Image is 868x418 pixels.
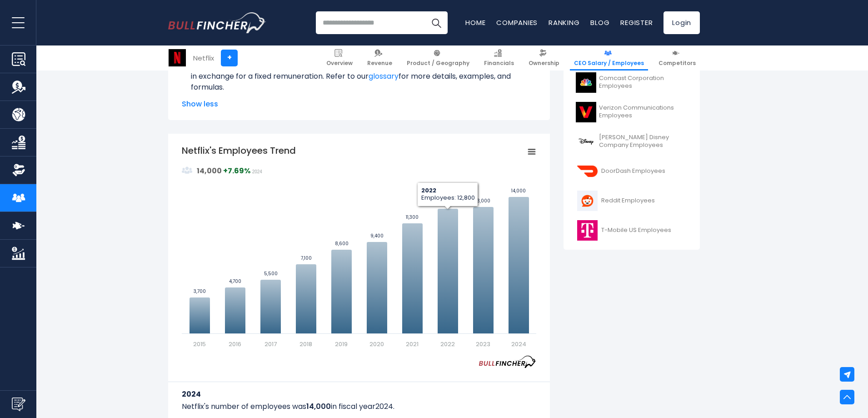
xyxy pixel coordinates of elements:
img: NFLX logo [169,49,186,66]
text: 2023 [476,340,490,348]
div: Netflix [193,53,214,63]
span: Financials [484,60,514,67]
strong: + [223,166,250,176]
img: TMUS logo [576,220,599,241]
img: RDDT logo [576,191,599,211]
text: 14,000 [511,187,526,194]
a: Comcast Corporation Employees [570,70,693,95]
img: DASH logo [576,161,599,181]
p: Netflix's number of employees was in fiscal year . [182,401,536,412]
text: 5,500 [264,270,278,277]
text: 2017 [264,340,277,348]
text: 2022 [440,340,455,348]
img: CMCSA logo [576,72,596,93]
span: Product / Geography [407,60,469,67]
text: 7,100 [301,255,312,262]
img: Bullfincher logo [168,12,266,33]
a: Competitors [654,45,700,71]
li: An Employee is any individual who renders service to the business as per the mutual agreement in ... [182,60,536,93]
a: Ownership [524,45,564,71]
a: CEO Salary / Employees [570,45,648,71]
span: 2024 [252,169,262,174]
a: Verizon Communications Employees [570,100,693,125]
span: [PERSON_NAME] Disney Company Employees [599,134,688,149]
h3: 2024 [182,388,536,400]
img: DIS logo [576,131,596,152]
text: 9,400 [370,232,384,239]
span: Revenue [367,60,392,67]
img: graph_employee_icon.svg [182,165,193,176]
text: 2016 [229,340,241,348]
a: Overview [322,45,357,71]
tspan: Netflix's Employees Trend [182,144,296,157]
text: 2018 [299,340,312,348]
span: CEO Salary / Employees [574,60,644,67]
text: 2021 [406,340,419,348]
button: Search [425,11,448,34]
a: T-Mobile US Employees [570,218,693,243]
text: 13,000 [476,197,490,204]
text: 8,600 [335,240,349,247]
span: Ownership [529,60,559,67]
a: Financials [480,45,518,71]
a: Go to homepage [168,12,266,33]
a: Product / Geography [403,45,474,71]
span: Competitors [658,60,696,67]
text: 2019 [335,340,348,348]
text: 2020 [369,340,384,348]
a: Reddit Employees [570,188,693,213]
a: + [221,50,238,66]
span: Reddit Employees [601,197,655,205]
text: 4,700 [229,278,241,285]
a: Home [465,18,485,27]
a: Blog [590,18,609,27]
a: Ranking [549,18,579,27]
a: glossary [369,71,399,81]
a: Revenue [363,45,396,71]
svg: Netflix's Employees Trend [182,144,536,349]
a: DoorDash Employees [570,159,693,184]
a: Login [663,11,700,34]
text: 12,800 [440,199,455,206]
text: 2015 [193,340,206,348]
span: Verizon Communications Employees [599,104,688,120]
b: 14,000 [306,401,331,412]
span: T-Mobile US Employees [601,227,671,234]
text: 2024 [511,340,526,348]
text: 3,700 [194,288,206,295]
span: 2024 [375,401,393,412]
img: Ownership [12,163,25,177]
strong: 7.69% [228,166,250,176]
span: DoorDash Employees [601,167,665,175]
span: Comcast Corporation Employees [599,75,688,90]
span: Overview [326,60,353,67]
a: Companies [496,18,538,27]
span: Show less [182,99,536,110]
text: 11,300 [406,214,419,221]
a: [PERSON_NAME] Disney Company Employees [570,129,693,154]
a: Register [620,18,653,27]
strong: 14,000 [197,166,222,176]
img: VZ logo [576,102,596,122]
